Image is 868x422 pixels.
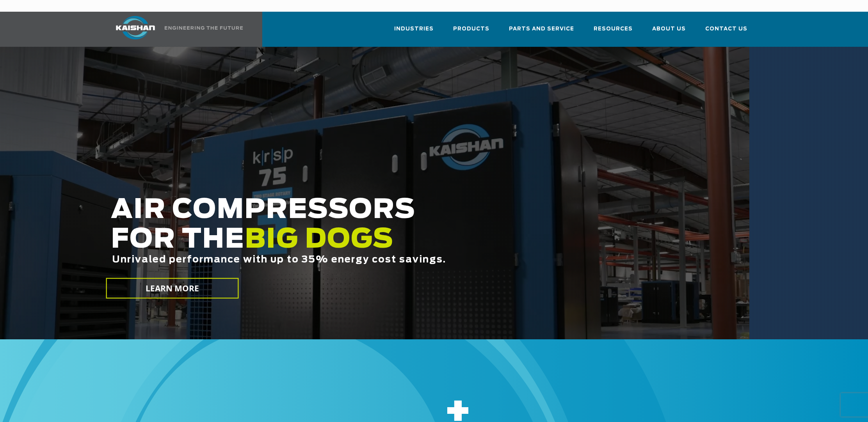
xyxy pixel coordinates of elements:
[245,227,394,253] span: BIG DOGS
[165,26,243,30] img: Engineering the future
[705,25,747,34] span: Contact Us
[112,255,446,264] span: Unrivaled performance with up to 35% energy cost savings.
[652,25,686,34] span: About Us
[594,25,633,34] span: Resources
[394,25,434,34] span: Industries
[106,278,239,299] a: LEARN MORE
[705,19,747,45] a: Contact Us
[106,12,244,47] a: Kaishan USA
[652,19,686,45] a: About Us
[394,19,434,45] a: Industries
[444,408,834,418] h6: +
[146,283,199,294] span: LEARN MORE
[111,195,648,289] h2: AIR COMPRESSORS FOR THE
[509,25,574,34] span: Parts and Service
[106,16,165,39] img: kaishan logo
[453,25,489,34] span: Products
[594,19,633,45] a: Resources
[509,19,574,45] a: Parts and Service
[453,19,489,45] a: Products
